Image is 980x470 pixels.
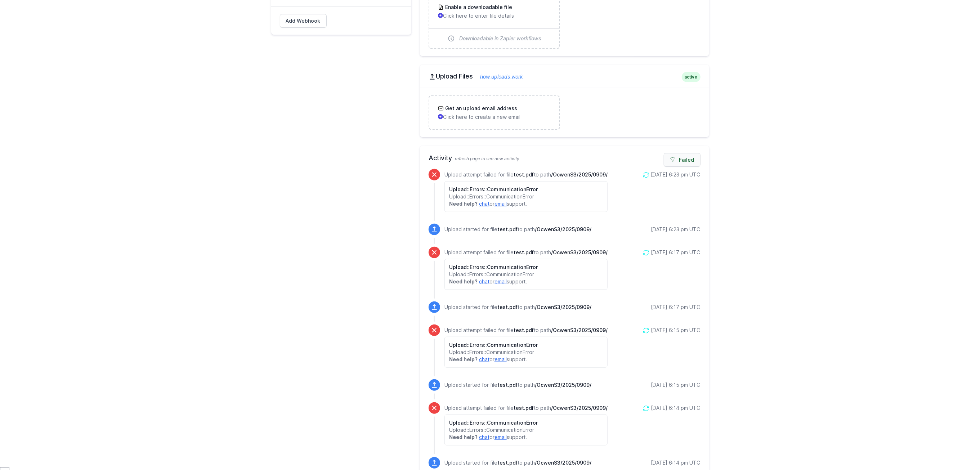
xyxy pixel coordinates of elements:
span: test.pdf [497,382,518,388]
span: refresh page to see new activity [455,156,519,161]
a: chat [479,356,489,362]
p: Upload::Errors::CommunicationError [449,426,603,434]
div: [DATE] 6:23 pm UTC [651,226,701,233]
span: /OcwenS3/2025/0909/ [535,304,591,310]
span: /OcwenS3/2025/0909/ [551,405,608,411]
a: email [495,356,507,362]
h6: Upload::Errors::CommunicationError [449,186,603,193]
h6: Upload::Errors::CommunicationError [449,341,603,349]
a: chat [479,201,489,207]
p: Upload started for file to path [444,459,591,466]
p: or support. [449,356,603,363]
span: test.pdf [514,171,534,178]
p: Upload attempt failed for file to path [444,171,608,178]
a: email [495,278,507,285]
p: or support. [449,200,603,207]
p: Click here to create a new email [438,113,551,121]
h6: Upload::Errors::CommunicationError [449,419,603,426]
h2: Activity [429,153,701,163]
div: [DATE] 6:15 pm UTC [651,327,701,334]
span: /OcwenS3/2025/0909/ [551,171,608,178]
strong: Need help? [449,434,478,440]
p: Upload::Errors::CommunicationError [449,271,603,278]
h6: Upload::Errors::CommunicationError [449,264,603,271]
span: /OcwenS3/2025/0909/ [535,460,591,466]
a: chat [479,434,489,440]
h3: Enable a downloadable file [444,4,512,11]
p: Upload attempt failed for file to path [444,327,608,334]
strong: Need help? [449,201,478,207]
div: [DATE] 6:17 pm UTC [651,304,701,311]
span: test.pdf [497,226,518,232]
a: email [495,201,507,207]
span: Downloadable in Zapier workflows [459,35,541,42]
h2: Upload Files [429,72,701,81]
p: Upload started for file to path [444,304,591,311]
p: Upload attempt failed for file to path [444,249,608,256]
span: test.pdf [514,405,534,411]
div: [DATE] 6:14 pm UTC [651,459,701,466]
a: Get an upload email address Click here to create a new email [429,96,559,129]
span: /OcwenS3/2025/0909/ [535,382,591,388]
a: chat [479,278,489,285]
span: active [682,72,701,82]
strong: Need help? [449,356,478,362]
h3: Get an upload email address [444,105,517,112]
span: /OcwenS3/2025/0909/ [551,327,608,333]
p: Upload started for file to path [444,226,591,233]
p: or support. [449,278,603,285]
span: test.pdf [514,249,534,255]
strong: Need help? [449,278,478,285]
div: [DATE] 6:17 pm UTC [651,249,701,256]
span: test.pdf [497,304,518,310]
span: /OcwenS3/2025/0909/ [535,226,591,232]
p: Click here to enter file details [438,12,551,19]
a: how uploads work [473,73,523,80]
p: or support. [449,434,603,441]
p: Upload attempt failed for file to path [444,404,608,412]
p: Upload::Errors::CommunicationError [449,349,603,356]
a: email [495,434,507,440]
a: Failed [664,153,701,167]
span: test.pdf [514,327,534,333]
div: [DATE] 6:23 pm UTC [651,171,701,178]
span: /OcwenS3/2025/0909/ [551,249,608,255]
p: Upload started for file to path [444,381,591,389]
p: Upload::Errors::CommunicationError [449,193,603,200]
div: [DATE] 6:15 pm UTC [651,381,701,389]
span: test.pdf [497,460,518,466]
div: [DATE] 6:14 pm UTC [651,404,701,412]
a: Add Webhook [280,14,327,28]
